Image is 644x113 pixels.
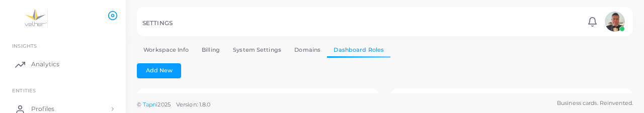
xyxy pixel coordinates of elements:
[9,10,65,28] img: logo
[142,20,173,27] h5: SETTINGS
[557,99,633,107] span: Business cards. Reinvented.
[143,101,158,108] a: Tapni
[31,60,59,69] span: Analytics
[146,67,173,74] span: Add New
[12,87,36,93] span: ENTITIES
[157,100,170,109] span: 2025
[605,12,625,32] img: avatar
[176,101,211,108] span: Version: 1.8.0
[226,43,288,57] a: System Settings
[8,54,118,74] a: Analytics
[137,63,181,78] button: Add New
[195,43,226,57] a: Billing
[602,12,627,32] a: avatar
[288,43,327,57] a: Domains
[12,43,37,49] span: INSIGHTS
[137,100,210,109] span: ©
[137,43,195,57] a: Workspace Info
[327,43,390,57] a: Dashboard Roles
